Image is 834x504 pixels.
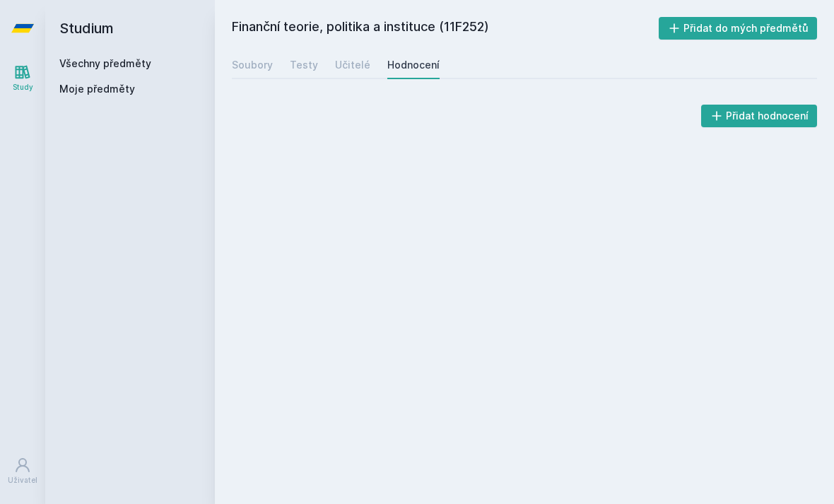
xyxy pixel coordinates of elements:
[232,17,659,40] h2: Finanční teorie, politika a instituce (11F252)
[59,82,135,96] span: Moje předměty
[59,57,151,69] a: Všechny předměty
[335,58,370,72] div: Učitelé
[659,17,818,40] button: Přidat do mých předmětů
[387,51,440,79] a: Hodnocení
[232,58,273,72] div: Soubory
[3,450,42,493] a: Uživatel
[232,51,273,79] a: Soubory
[290,58,318,72] div: Testy
[13,82,33,93] div: Study
[335,51,370,79] a: Učitelé
[8,475,37,486] div: Uživatel
[701,105,818,127] button: Přidat hodnocení
[290,51,318,79] a: Testy
[3,57,42,100] a: Study
[387,58,440,72] div: Hodnocení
